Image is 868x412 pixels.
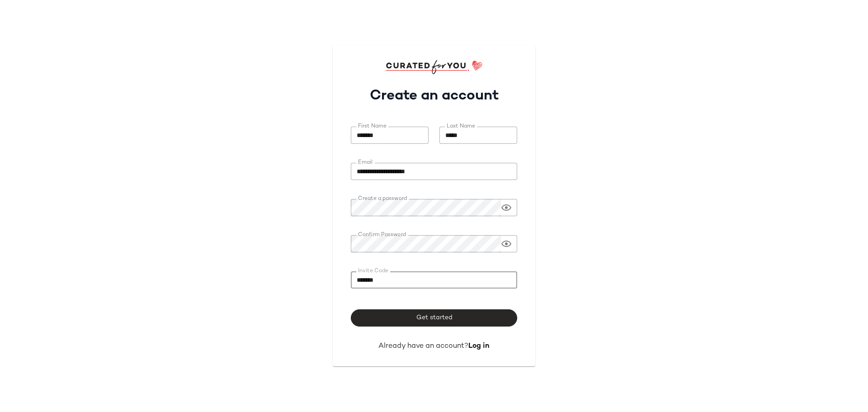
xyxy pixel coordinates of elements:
span: Get started [415,314,452,322]
button: Get started [351,309,517,327]
a: Log in [468,342,490,350]
img: cfy_login_logo.DGdB1djN.svg [386,60,483,74]
h1: Create an account [351,74,517,112]
span: Already have an account? [378,342,468,350]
